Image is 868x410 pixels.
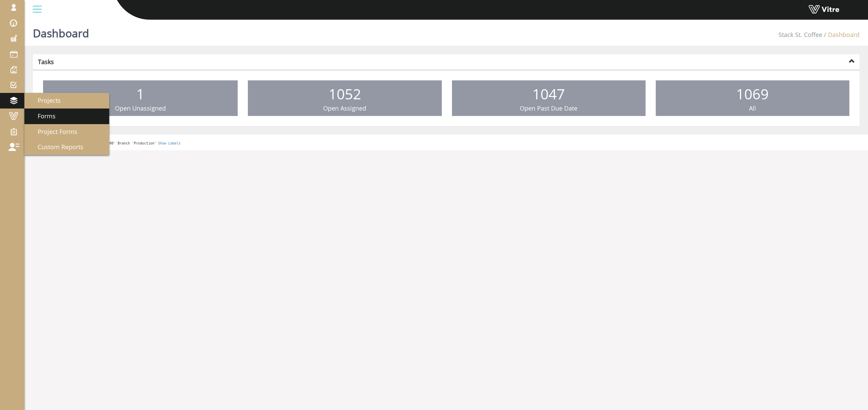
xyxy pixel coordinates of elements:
[329,84,361,103] span: 1052
[749,104,756,112] span: All
[29,128,77,136] span: Project Forms
[29,112,56,120] span: Forms
[136,84,144,103] span: 1
[24,109,109,124] a: Forms
[736,84,769,103] span: 1069
[29,96,61,104] span: Projects
[520,104,577,112] span: Open Past Due Date
[822,31,860,39] li: Dashboard
[33,17,89,46] h1: Dashboard
[778,31,822,39] a: Stack St. Coffee
[29,143,83,151] span: Custom Reports
[532,84,565,103] span: 1047
[115,104,166,112] span: Open Unassigned
[452,80,646,116] a: 1047 Open Past Due Date
[323,104,366,112] span: Open Assigned
[38,58,54,66] strong: Tasks
[24,93,109,109] a: Projects
[248,80,441,116] a: 1052 Open Assigned
[43,80,238,116] a: 1 Open Unassigned
[24,124,109,140] a: Project Forms
[656,80,849,116] a: 1069 All
[158,141,180,145] a: Show Labels
[24,139,109,155] a: Custom Reports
